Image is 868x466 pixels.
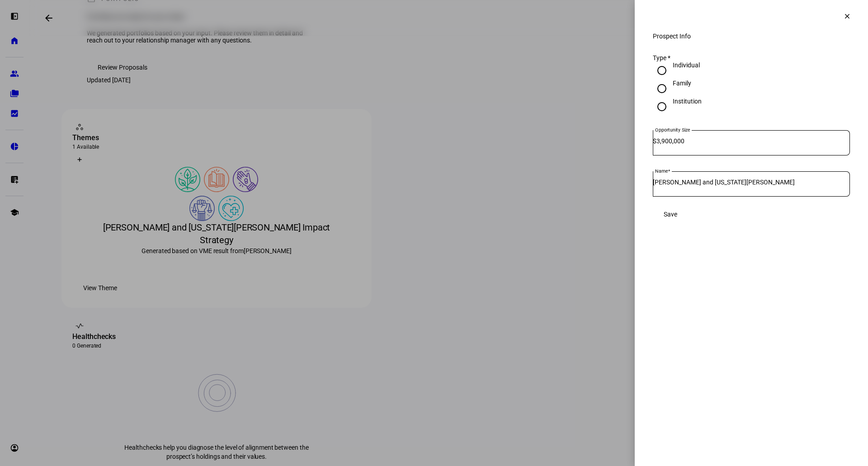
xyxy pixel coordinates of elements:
mat-label: Name [655,168,668,174]
button: Save [653,205,688,223]
mat-icon: clear [843,12,851,20]
div: Individual [673,61,700,69]
div: Institution [673,98,702,105]
div: Prospect Info [653,33,850,40]
span: $ [653,137,656,145]
mat-label: Opportunity Size [655,127,690,132]
div: Type * [653,54,850,61]
div: Family [673,80,691,87]
span: Save [664,211,677,218]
